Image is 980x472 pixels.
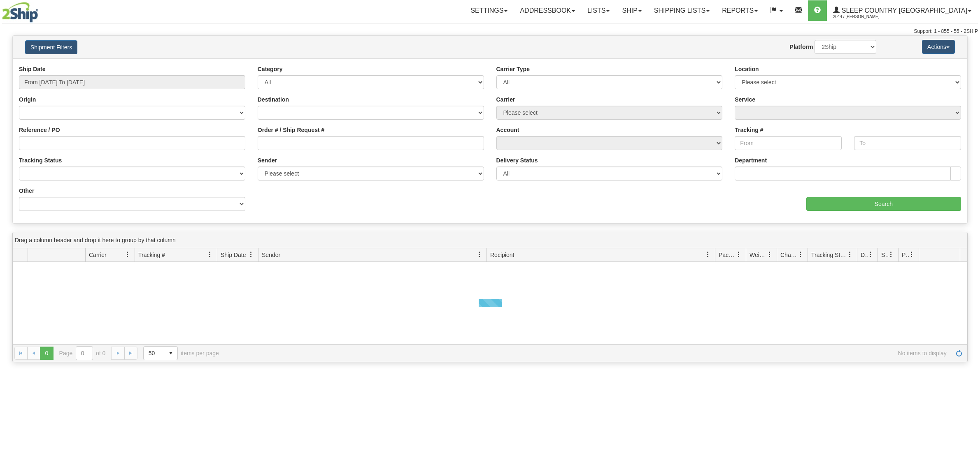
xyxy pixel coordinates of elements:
[732,248,746,261] a: Packages filter column settings
[221,251,246,259] span: Ship Date
[19,65,46,73] label: Ship Date
[790,43,813,51] label: Platform
[121,248,135,261] a: Carrier filter column settings
[230,350,947,356] span: No items to display
[833,13,895,21] span: 2044 / [PERSON_NAME]
[716,0,764,21] a: Reports
[952,347,966,360] a: Refresh
[490,251,514,259] span: Recipient
[143,346,178,360] span: Page sizes drop down
[581,0,616,21] a: Lists
[735,156,767,164] label: Department
[864,248,878,261] a: Delivery Status filter column settings
[258,156,277,164] label: Sender
[840,7,967,14] span: Sleep Country [GEOGRAPHIC_DATA]
[473,248,487,261] a: Sender filter column settings
[616,0,647,21] a: Ship
[19,95,36,104] label: Origin
[719,251,736,259] span: Packages
[89,251,107,259] span: Carrier
[203,248,217,261] a: Tracking # filter column settings
[843,248,857,261] a: Tracking Status filter column settings
[735,126,763,134] label: Tracking #
[827,0,978,21] a: Sleep Country [GEOGRAPHIC_DATA] 2044 / [PERSON_NAME]
[25,40,77,54] button: Shipment Filters
[496,95,515,104] label: Carrier
[258,65,283,73] label: Category
[902,251,909,259] span: Pickup Status
[2,28,978,35] div: Support: 1 - 855 - 55 - 2SHIP
[59,346,106,360] span: Page of 0
[750,251,767,259] span: Weight
[701,248,715,261] a: Recipient filter column settings
[464,0,514,21] a: Settings
[881,251,888,259] span: Shipment Issues
[780,251,798,259] span: Charge
[149,349,159,357] span: 50
[244,248,258,261] a: Ship Date filter column settings
[811,251,847,259] span: Tracking Status
[19,156,62,164] label: Tracking Status
[164,347,177,360] span: select
[496,65,530,73] label: Carrier Type
[763,248,777,261] a: Weight filter column settings
[40,347,53,360] span: Page 0
[262,251,280,259] span: Sender
[514,0,581,21] a: Addressbook
[648,0,716,21] a: Shipping lists
[19,187,34,195] label: Other
[794,248,808,261] a: Charge filter column settings
[922,40,955,54] button: Actions
[905,248,919,261] a: Pickup Status filter column settings
[138,251,165,259] span: Tracking #
[258,95,289,104] label: Destination
[496,126,519,134] label: Account
[735,95,755,104] label: Service
[861,251,868,259] span: Delivery Status
[258,126,325,134] label: Order # / Ship Request #
[19,126,60,134] label: Reference / PO
[496,156,538,164] label: Delivery Status
[735,65,759,73] label: Location
[854,136,961,150] input: To
[735,136,842,150] input: From
[13,232,967,248] div: grid grouping header
[143,346,219,360] span: items per page
[884,248,898,261] a: Shipment Issues filter column settings
[2,2,38,23] img: logo2044.jpg
[806,197,961,211] input: Search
